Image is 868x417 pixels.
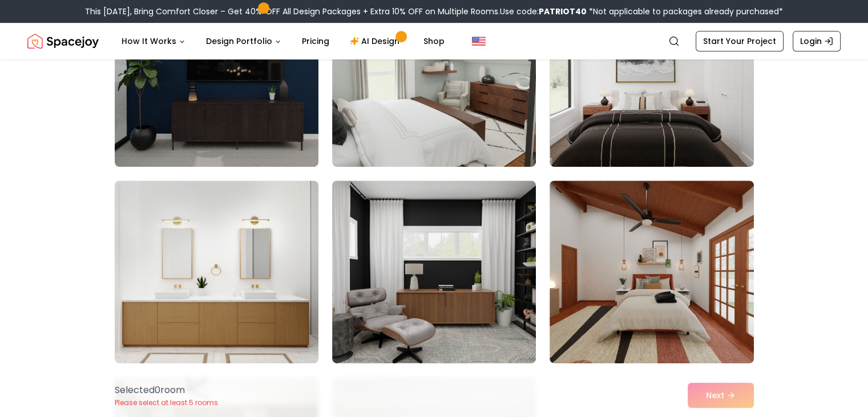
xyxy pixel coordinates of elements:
a: Start Your Project [696,31,784,51]
img: Room room-78 [550,181,753,363]
img: Room room-76 [115,181,318,363]
nav: Main [112,30,454,53]
div: This [DATE], Bring Comfort Closer – Get 40% OFF All Design Packages + Extra 10% OFF on Multiple R... [85,6,783,17]
span: *Not applicable to packages already purchased* [587,6,783,17]
a: Pricing [293,30,338,53]
a: Login [793,31,841,51]
img: United States [472,34,486,48]
a: AI Design [341,30,412,53]
button: Design Portfolio [197,30,290,53]
a: Spacejoy [27,30,99,53]
p: Please select at least 5 rooms [115,398,218,407]
a: Shop [414,30,454,53]
button: How It Works [112,30,195,53]
img: Room room-77 [332,181,536,363]
img: Spacejoy Logo [27,30,99,53]
p: Selected 0 room [115,383,218,397]
span: Use code: [500,6,587,17]
b: PATRIOT40 [539,6,587,17]
nav: Global [27,23,841,59]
